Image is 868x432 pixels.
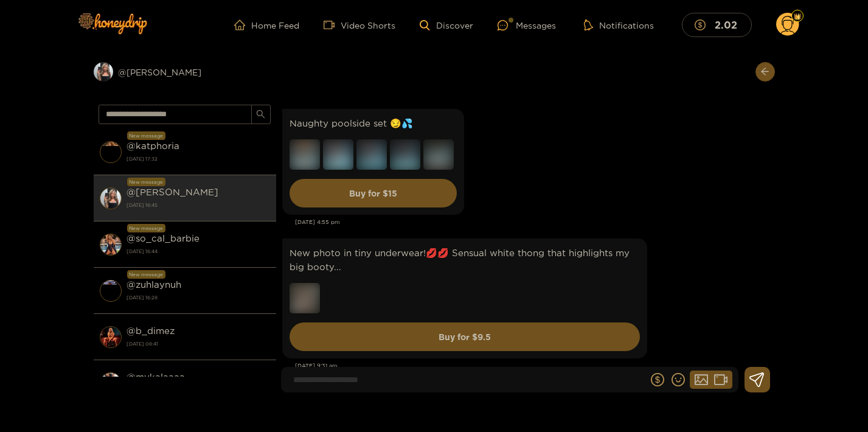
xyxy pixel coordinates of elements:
[794,13,801,20] img: Fan Level
[672,373,685,386] span: smile
[713,18,739,31] mark: 2.02
[714,373,727,386] span: video-camera
[127,233,200,243] strong: @ so_cal_barbie
[127,326,175,336] strong: @ b_dimez
[760,67,769,77] span: arrow-left
[282,109,464,215] div: Sep. 6, 4:55 pm
[690,371,732,389] button: picturevideo-camera
[127,131,165,140] div: New message
[323,139,353,170] img: ctwPl_thumb.jpg
[356,139,387,170] img: EKxa6_thumb.jpg
[100,372,122,394] img: conversation
[234,19,299,30] a: Home Feed
[234,19,251,30] span: home
[580,19,658,31] button: Notifications
[127,279,181,290] strong: @ zuhlaynuh
[127,187,218,197] strong: @ [PERSON_NAME]
[682,13,752,37] button: 2.02
[251,105,271,124] button: search
[390,139,420,170] img: PMo40_thumb.jpg
[295,361,769,370] div: [DATE] 9:31 am
[127,270,165,279] div: New message
[94,62,276,82] div: @[PERSON_NAME]
[290,116,457,130] p: Naughty poolside set 😏💦
[290,179,457,207] button: Buy for $15
[290,322,640,351] button: Buy for $9.5
[256,110,265,120] span: search
[282,239,647,358] div: Sep. 7, 9:31 am
[127,292,270,303] strong: [DATE] 16:28
[127,372,185,382] strong: @ mykalaaaa
[420,20,473,30] a: Discover
[100,141,122,163] img: conversation
[127,224,165,232] div: New message
[648,371,667,389] button: dollar
[290,283,320,313] img: m3bG9_thumb.jpg
[127,153,270,164] strong: [DATE] 17:32
[695,373,708,386] span: picture
[695,19,712,30] span: dollar
[290,246,640,274] p: New photo in tiny underwear!💋💋 Sensual white thong that highlights my big booty...
[498,18,556,32] div: Messages
[127,338,270,349] strong: [DATE] 08:41
[423,139,454,170] img: OcZ6t_thumb.jpg
[651,373,664,386] span: dollar
[127,200,270,211] strong: [DATE] 16:45
[127,178,165,186] div: New message
[295,218,769,226] div: [DATE] 4:55 pm
[100,187,122,209] img: conversation
[324,19,395,30] a: Video Shorts
[290,139,320,170] img: yvLWE_thumb.jpg
[100,280,122,302] img: conversation
[127,246,270,257] strong: [DATE] 16:44
[324,19,341,30] span: video-camera
[755,62,775,82] button: arrow-left
[100,234,122,256] img: conversation
[100,326,122,348] img: conversation
[127,141,179,151] strong: @ katphoria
